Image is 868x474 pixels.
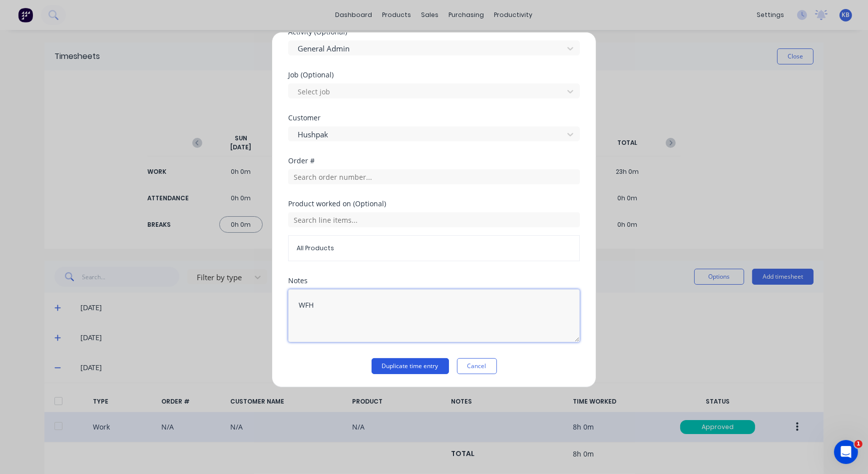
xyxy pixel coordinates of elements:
[855,440,863,448] span: 1
[297,244,571,253] span: All Products
[288,277,580,284] div: Notes
[288,169,580,184] input: Search order number...
[288,157,580,164] div: Order #
[372,358,449,374] button: Duplicate time entry
[288,71,580,78] div: Job (Optional)
[288,212,580,227] input: Search line items...
[288,114,580,121] div: Customer
[288,200,580,207] div: Product worked on (Optional)
[834,440,858,464] iframe: Intercom live chat
[288,289,580,342] textarea: WFH
[288,28,580,35] div: Activity (Optional)
[457,358,497,374] button: Cancel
